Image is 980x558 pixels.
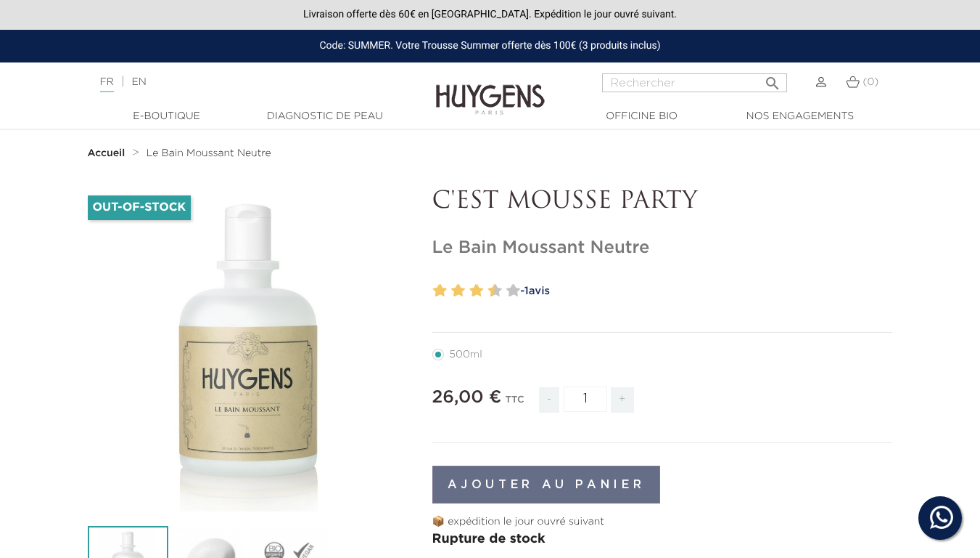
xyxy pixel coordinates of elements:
span: + [611,387,634,413]
strong: Accueil [88,148,125,158]
p: C'EST MOUSSE PARTY [432,188,893,216]
div: | [93,73,398,91]
p: 📦 expédition le jour ouvré suivant [432,514,893,530]
span: - [539,387,559,413]
label: 4 [454,280,465,302]
span: 26,00 € [432,389,502,406]
span: Le Bain Moussant Neutre [147,148,271,158]
a: E-Boutique [94,109,239,124]
label: 1 [430,280,435,302]
a: EN [131,77,146,87]
span: Rupture de stock [432,533,545,546]
input: Quantité [564,387,607,412]
a: Le Bain Moussant Neutre [147,147,271,159]
label: 2 [436,280,447,302]
span: 1 [524,286,529,296]
button:  [759,69,786,89]
label: 500ml [432,349,500,360]
h1: Le Bain Moussant Neutre [432,238,893,259]
li: Out-of-Stock [88,195,192,220]
div: TTC [506,384,524,424]
label: 5 [466,280,472,302]
a: FR [100,77,114,92]
a: Nos engagements [728,109,873,124]
i:  [764,70,781,88]
label: 9 [503,280,508,302]
a: Diagnostic de peau [252,109,398,124]
label: 10 [509,280,520,302]
button: Ajouter au panier [432,466,661,504]
span: (0) [862,77,878,87]
label: 8 [491,280,502,302]
img: Huygens [436,61,545,117]
a: -1avis [516,280,893,302]
label: 7 [485,280,490,302]
a: Officine Bio [569,109,715,124]
label: 3 [448,280,453,302]
a: Accueil [88,147,128,159]
label: 6 [473,280,484,302]
input: Rechercher [602,73,787,92]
